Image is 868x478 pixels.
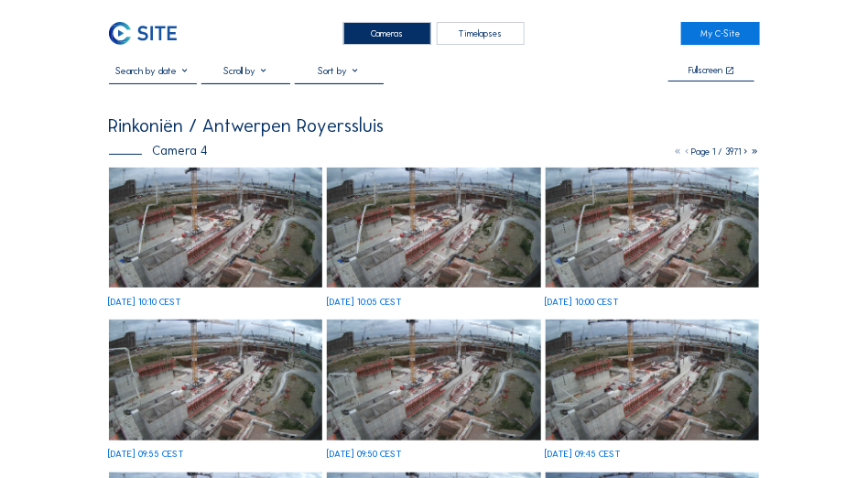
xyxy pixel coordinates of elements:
[546,320,760,440] img: image_52676161
[109,116,385,135] div: Rinkoniën / Antwerpen Royerssluis
[546,298,620,307] div: [DATE] 10:00 CEST
[109,298,182,307] div: [DATE] 10:10 CEST
[327,168,541,288] img: image_52676717
[109,22,177,45] img: C-SITE Logo
[109,450,185,459] div: [DATE] 09:55 CEST
[689,66,722,76] div: Fullscreen
[327,298,402,307] div: [DATE] 10:05 CEST
[546,168,760,288] img: image_52676554
[109,144,208,157] div: Camera 4
[109,320,323,440] img: image_52676404
[681,22,759,45] a: My C-Site
[343,22,432,45] div: Cameras
[109,64,198,77] input: Search by date 󰅀
[327,320,541,440] img: image_52676243
[327,450,402,459] div: [DATE] 09:50 CEST
[546,450,622,459] div: [DATE] 09:45 CEST
[109,22,187,45] a: C-SITE Logo
[692,146,742,158] span: Page 1 / 3971
[437,22,526,45] div: Timelapses
[109,168,323,288] img: image_52676792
